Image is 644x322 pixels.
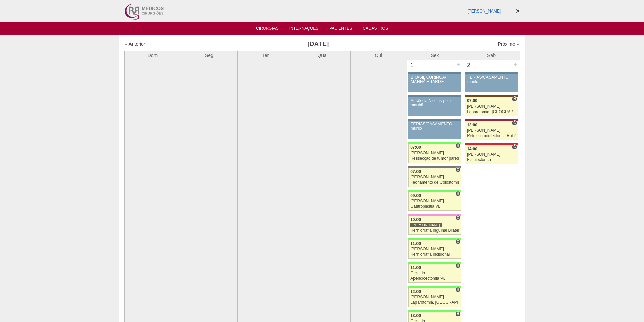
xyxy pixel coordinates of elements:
span: 07:00 [410,145,421,150]
div: Laparotomia, [GEOGRAPHIC_DATA], Drenagem, Bridas [467,110,516,114]
div: Key: Aviso [408,119,461,121]
th: Seg [181,51,237,60]
div: Apendicectomia VL [410,276,459,281]
div: Ausência Nicolas pela manhã [411,99,459,107]
th: Qui [350,51,407,60]
div: Gastroplastia VL [410,204,459,209]
div: Key: Aviso [408,95,461,97]
span: 07:00 [467,98,477,103]
span: Hospital [455,191,460,196]
div: Herniorrafia Inguinal Bilateral [410,228,459,233]
div: Key: Aviso [465,72,518,74]
div: [PERSON_NAME] [410,247,459,251]
a: H 07:00 [PERSON_NAME] Laparotomia, [GEOGRAPHIC_DATA], Drenagem, Bridas [465,97,518,116]
div: + [456,60,462,69]
div: FÉRIAS/CASAMENTO murilo [467,75,516,84]
div: Laparotomia, [GEOGRAPHIC_DATA], Drenagem, Bridas VL [410,300,459,305]
div: [PERSON_NAME] [410,295,459,299]
span: 14:00 [467,147,477,151]
a: H 07:00 [PERSON_NAME] Ressecção de tumor parede abdominal pélvica [408,144,461,163]
div: 1 [407,60,418,70]
h3: [DATE] [219,39,416,49]
span: 11:00 [410,265,421,270]
div: Key: Assunção [465,143,518,145]
span: Hospital [455,263,460,268]
span: Consultório [455,239,460,244]
div: Key: Aviso [408,72,461,74]
a: C 11:00 [PERSON_NAME] Herniorrafia Incisional [408,240,461,259]
span: Hospital [455,143,460,148]
a: [PERSON_NAME] [467,9,501,14]
div: Fistulectomia [467,158,516,162]
a: Cirurgias [256,26,279,33]
span: Hospital [455,287,460,292]
a: Próximo » [498,41,519,47]
div: BRASIL CURINGA/ MANHÃ E TARDE [411,75,459,84]
div: Key: Brasil [408,310,461,312]
a: C 13:00 [PERSON_NAME] Retossigmoidectomia Robótica [465,121,518,140]
span: 13:00 [467,123,477,127]
a: BRASIL CURINGA/ MANHÃ E TARDE [408,74,461,92]
div: Geraldo [410,271,459,275]
div: Key: Brasil [408,262,461,264]
th: Sex [407,51,463,60]
a: C 14:00 [PERSON_NAME] Fistulectomia [465,145,518,164]
div: Key: Sírio Libanês [465,119,518,121]
a: Internações [289,26,319,33]
span: Hospital [455,311,460,317]
span: 11:00 [410,241,421,246]
div: [PERSON_NAME] [410,175,459,179]
div: Key: Brasil [408,190,461,192]
a: C 10:00 [PERSON_NAME] Herniorrafia Inguinal Bilateral [408,216,461,235]
a: Pacientes [329,26,352,33]
a: FÉRIAS/CASAMENTO murilo [465,74,518,92]
div: FÉRIAS/CASAMENTO murilo [411,122,459,131]
span: Hospital [512,96,517,102]
div: [PERSON_NAME] [410,199,459,203]
a: H 11:00 Geraldo Apendicectomia VL [408,264,461,283]
span: 13:00 [410,313,421,318]
span: 12:00 [410,289,421,294]
div: [PERSON_NAME] [410,223,442,228]
span: 10:00 [410,217,421,222]
span: Consultório [512,120,517,126]
th: Dom [124,51,181,60]
div: Herniorrafia Incisional [410,252,459,257]
th: Sáb [463,51,520,60]
div: [PERSON_NAME] [467,104,516,109]
a: « Anterior [125,41,145,47]
span: Consultório [455,215,460,220]
th: Qua [294,51,350,60]
div: Key: Albert Einstein [408,214,461,216]
div: 2 [463,60,474,70]
span: 09:00 [410,193,421,198]
div: [PERSON_NAME] [410,151,459,155]
div: Key: Santa Joana [465,95,518,97]
a: C 07:00 [PERSON_NAME] Fechamento de Colostomia ou Enterostomia [408,168,461,187]
div: [PERSON_NAME] [467,152,516,157]
a: H 09:00 [PERSON_NAME] Gastroplastia VL [408,192,461,211]
a: FÉRIAS/CASAMENTO murilo [408,121,461,139]
a: Cadastros [363,26,388,33]
div: Ressecção de tumor parede abdominal pélvica [410,156,459,161]
div: Key: Santa Catarina [408,166,461,168]
div: Key: Brasil [408,238,461,240]
span: 07:00 [410,169,421,174]
a: Ausência Nicolas pela manhã [408,97,461,116]
span: Consultório [512,144,517,150]
a: H 12:00 [PERSON_NAME] Laparotomia, [GEOGRAPHIC_DATA], Drenagem, Bridas VL [408,288,461,307]
div: + [512,60,518,69]
div: [PERSON_NAME] [467,128,516,133]
div: Key: Brasil [408,142,461,144]
div: Key: Brasil [408,286,461,288]
div: Fechamento de Colostomia ou Enterostomia [410,180,459,185]
span: Consultório [455,167,460,172]
th: Ter [237,51,294,60]
div: Retossigmoidectomia Robótica [467,134,516,138]
i: Sair [516,9,519,13]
